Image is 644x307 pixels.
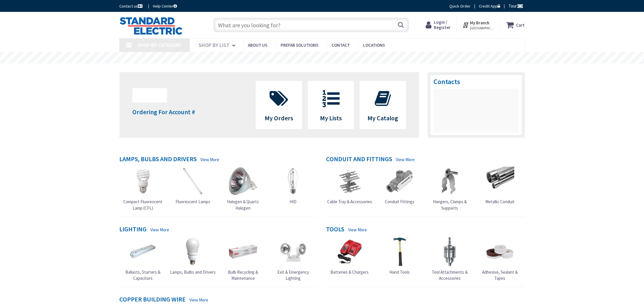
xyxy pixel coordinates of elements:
a: Contact us [119,3,144,9]
a: Fluorescent Lamps Fluorescent Lamps [175,167,210,205]
h4: Lamps, Bulbs and Drivers [119,155,197,164]
a: Hand Tools Hand Tools [385,237,414,275]
span: Metallic Conduit [485,199,515,204]
a: Quick Order [449,3,471,9]
span: About Us [248,42,267,48]
a: My Lists [308,81,354,129]
a: Hangers, Clamps & Supports Hangers, Clamps & Supports [426,167,473,211]
span: Adhesive, Sealant & Tapes [482,269,518,281]
a: Exit & Emergency Lighting Exit & Emergency Lighting [270,237,317,281]
span: My Orders [265,114,293,122]
span: Shop By Category [137,42,182,48]
strong: Cart [516,20,525,30]
span: Hangers, Clamps & Supports [433,199,467,210]
a: Tool Attachments & Accessories Tool Attachments & Accessories [426,237,473,281]
span: Conduit Fittings [385,199,414,204]
img: Ballasts, Starters & Capacitors [128,237,157,266]
img: Metallic Conduit [485,167,514,196]
span: Login / Register [434,19,451,30]
a: Lamps, Bulbs and Drivers Lamps, Bulbs and Drivers [170,237,216,275]
h4: Ordering For Account # [132,108,195,115]
img: Halogen & Quartz Halogen [228,167,257,196]
a: Credit App [479,3,500,9]
a: Conduit Fittings Conduit Fittings [385,167,414,205]
span: Contact [332,42,350,48]
a: Cart [506,20,525,30]
rs-layer: [MEDICAL_DATA]: Our Commitment to Our Employees and Customers [231,55,426,61]
span: Tour [508,3,523,9]
span: Fluorescent Lamps [175,199,210,204]
span: Tool Attachments & Accessories [432,269,468,281]
img: Tool Attachments & Accessories [435,237,464,266]
img: Adhesive, Sealant & Tapes [485,237,514,266]
span: Shop By List [199,42,230,48]
input: What are you looking for? [213,18,409,32]
a: View More [150,227,169,233]
span: Halogen & Quartz Halogen [227,199,259,210]
img: Conduit Fittings [385,167,414,196]
a: View More [200,157,219,163]
span: My Catalog [367,114,398,122]
h4: Lighting [119,226,147,234]
a: Metallic Conduit Metallic Conduit [485,167,515,205]
img: Bulb Recycling & Maintenance [228,237,257,266]
img: Exit & Emergency Lighting [279,237,308,266]
span: Batteries & Chargers [330,269,369,275]
img: Hand Tools [385,237,414,266]
span: Lamps, Bulbs and Drivers [170,269,216,275]
a: Halogen & Quartz Halogen Halogen & Quartz Halogen [219,167,267,211]
span: Prefab Solutions [281,42,318,48]
h4: Conduit and Fittings [326,155,392,164]
img: Fluorescent Lamps [178,167,207,196]
span: HID [290,199,297,204]
img: Batteries & Chargers [335,237,364,266]
span: Hand Tools [389,269,410,275]
a: View More [189,297,208,303]
a: Bulb Recycling & Maintenance Bulb Recycling & Maintenance [219,237,267,281]
img: Cable Tray & Accessories [335,167,364,196]
a: Cable Tray & Accessories Cable Tray & Accessories [327,167,372,205]
a: My Orders [256,81,302,129]
a: Login / Register [426,20,451,30]
img: Standard Electric [119,17,183,35]
h4: Copper Building Wire [119,296,186,304]
span: Cable Tray & Accessories [327,199,372,204]
h3: Contacts [433,78,519,86]
a: HID HID [279,167,308,205]
span: Exit & Emergency Lighting [277,269,309,281]
img: Lamps, Bulbs and Drivers [178,237,207,266]
a: Adhesive, Sealant & Tapes Adhesive, Sealant & Tapes [476,237,524,281]
span: My Lists [320,114,342,122]
span: Ballasts, Starters & Capacitors [125,269,160,281]
a: Ballasts, Starters & Capacitors Ballasts, Starters & Capacitors [119,237,167,281]
a: My Catalog [360,81,406,129]
img: Compact Fluorescent Lamp (CFL) [128,167,157,196]
span: Compact Fluorescent Lamp (CFL) [123,199,162,210]
a: Batteries & Chargers Batteries & Chargers [330,237,369,275]
h4: Tools [326,226,344,234]
a: View More [348,227,367,233]
img: HID [279,167,308,196]
span: Bulb Recycling & Maintenance [228,269,258,281]
div: My Branch [GEOGRAPHIC_DATA], [GEOGRAPHIC_DATA] [462,20,495,30]
img: Hangers, Clamps & Supports [435,167,464,196]
a: Compact Fluorescent Lamp (CFL) Compact Fluorescent Lamp (CFL) [119,167,167,211]
span: [GEOGRAPHIC_DATA], [GEOGRAPHIC_DATA] [470,26,495,30]
strong: My Branch [470,20,489,26]
a: Help Center [153,3,177,9]
a: View More [396,157,415,163]
span: Locations [363,42,385,48]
